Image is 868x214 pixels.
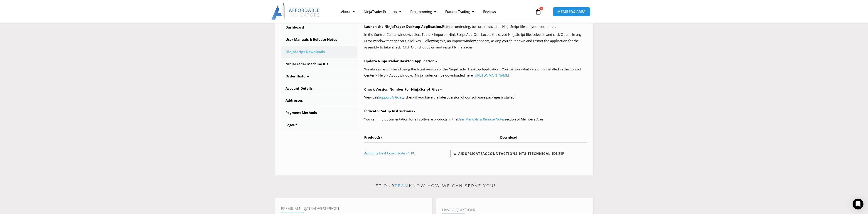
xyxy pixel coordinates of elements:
a: Futures Trading [441,6,479,17]
p: Let our know how we can serve you! [275,182,593,190]
a: Programming [406,6,441,17]
h4: Have A Question? [442,208,587,212]
a: NinjaScript Downloads [281,46,358,58]
a: Addresses [281,95,358,106]
a: NinjaTrader Products [359,6,406,17]
a: Payment Methods [281,107,358,119]
a: Logout [281,119,358,131]
p: You can find documentation for all software products in the section of Members Area. [364,116,587,123]
p: Before continuing, be sure to save the NinjaScript files to your computer. [364,24,587,30]
nav: Menu [337,6,534,17]
span: Product(s) [364,135,382,139]
span: 0 [539,7,543,10]
a: Accounts Dashboard Suite - 1 PC [364,151,415,155]
span: Download [500,135,517,139]
nav: Account pages [281,22,358,131]
a: AIDuplicateAccountActions_NT8_[TECHNICAL_ID].zip [450,150,567,157]
span: MEMBERS AREA [557,10,586,13]
a: User Manuals & Release Notes [281,34,358,46]
a: 0 [528,5,548,18]
a: About [337,6,359,17]
b: Launch the NinjaTrader Desktop Application. [364,24,442,29]
p: In the Control Center window, select Tools > Import > NinjaScript Add-On. Locate the saved NinjaS... [364,31,587,50]
a: NinjaTrader Machine IDs [281,58,358,70]
a: team [395,183,409,188]
div: Open Intercom Messenger [853,199,863,209]
img: LogoAI | Affordable Indicators – NinjaTrader [271,3,320,20]
a: Account Details [281,83,358,94]
a: User Manuals & Release Notes [457,117,505,121]
b: Check Version Number For NinjaScript Files – [364,87,442,91]
b: Update NinjaTrader Desktop Application – [364,59,437,63]
a: MEMBERS AREA [553,7,590,16]
a: Order History [281,70,358,82]
a: Reviews [479,6,500,17]
p: View this to check if you have the latest version of our software packages installed. [364,94,587,101]
p: We always recommend using the latest version of the NinjaTrader Desktop Application. You can see ... [364,66,587,79]
a: [URL][DOMAIN_NAME] [474,73,509,77]
a: Support Article [378,95,401,99]
b: Indicator Setup Instructions – [364,109,416,113]
h4: Premium NinjaTrader Support [281,206,426,211]
a: Dashboard [281,22,358,33]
